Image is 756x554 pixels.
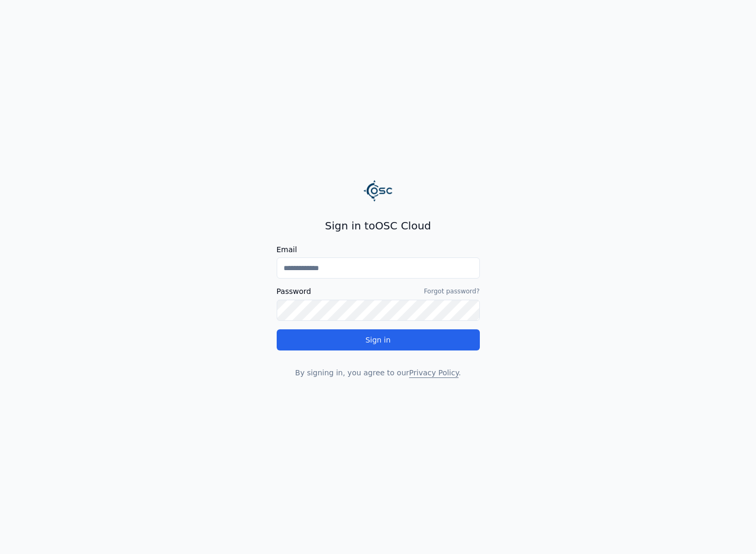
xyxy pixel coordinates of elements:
[277,367,480,378] p: By signing in, you agree to our .
[277,288,311,295] label: Password
[277,246,480,253] label: Email
[277,329,480,350] button: Sign in
[424,287,479,296] a: Forgot password?
[363,176,393,206] img: Logo
[277,218,480,233] h2: Sign in to OSC Cloud
[409,368,458,377] a: Privacy Policy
